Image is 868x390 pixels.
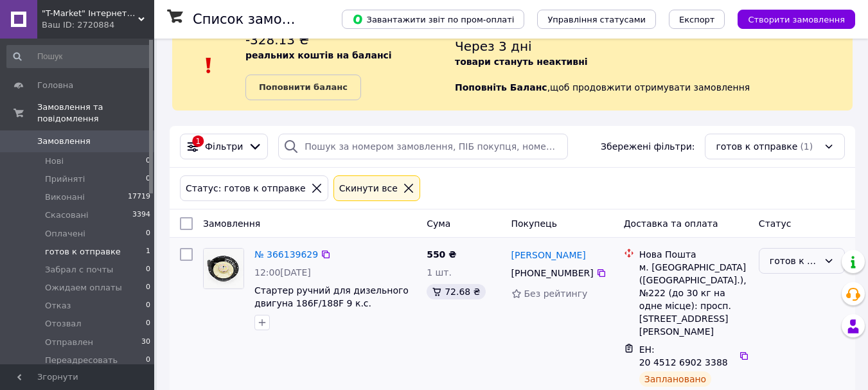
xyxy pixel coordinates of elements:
[254,285,409,334] a: Стартер ручний для дизельного двигуна 186F/188F 9 к.с. (генератор, мотоблок, мотопомпа)
[800,141,813,152] span: (1)
[193,12,323,27] h1: Список замовлень
[199,56,218,75] img: :exclamation:
[639,248,748,261] div: Нова Пошта
[639,261,748,338] div: м. [GEOGRAPHIC_DATA] ([GEOGRAPHIC_DATA].), №222 (до 30 кг на одне місце): просп. [STREET_ADDRESS]...
[146,264,150,276] span: 0
[738,10,855,29] button: Створити замовлення
[146,173,150,185] span: 0
[342,10,524,29] button: Завантажити звіт по пром-оплаті
[427,284,485,299] div: 72.68 ₴
[45,228,85,240] span: Оплачені
[259,82,348,92] b: Поповнити баланс
[146,155,150,167] span: 0
[45,264,113,276] span: Забрал с почты
[601,140,695,153] span: Збережені фільтри:
[37,136,91,147] span: Замовлення
[42,19,154,31] div: Ваш ID: 2720884
[748,15,845,24] span: Створити замовлення
[254,249,318,260] a: № 366139629
[203,218,260,229] span: Замовлення
[45,318,82,330] span: Отозвал
[455,57,588,67] b: товари стануть неактивні
[427,218,450,229] span: Cума
[132,209,150,221] span: 3394
[146,318,150,330] span: 0
[45,282,122,294] span: Ожидаем оплаты
[511,249,586,261] a: [PERSON_NAME]
[278,134,568,159] input: Пошук за номером замовлення, ПІБ покупця, номером телефону, Email, номером накладної
[205,140,243,153] span: Фільтри
[624,218,718,229] span: Доставка та оплата
[6,45,152,68] input: Пошук
[639,371,712,387] div: Заплановано
[146,282,150,294] span: 0
[245,75,361,100] a: Поповнити баланс
[455,82,547,93] b: Поповніть Баланс
[146,300,150,312] span: 0
[37,102,154,125] span: Замовлення та повідомлення
[37,80,73,91] span: Головна
[45,191,85,203] span: Виконані
[45,337,93,348] span: Отправлен
[45,209,89,221] span: Скасовані
[537,10,656,29] button: Управління статусами
[141,337,150,348] span: 30
[146,355,150,366] span: 0
[455,31,853,100] div: , щоб продовжити отримувати замовлення
[352,13,514,25] span: Завантажити звіт по пром-оплаті
[770,254,819,268] div: готов к отправке
[254,267,311,278] span: 12:00[DATE]
[203,248,244,289] a: Фото товару
[245,50,392,60] b: реальних коштів на балансі
[45,246,121,258] span: готов к отправке
[42,8,138,19] span: "T-Market" Інтернет-магазин
[427,267,452,278] span: 1 шт.
[427,249,456,260] span: 550 ₴
[337,181,400,195] div: Cкинути все
[716,140,797,153] span: готов к отправке
[639,344,728,368] span: ЕН: 20 4512 6902 3388
[146,246,150,258] span: 1
[245,32,309,48] span: -328.13 ₴
[524,288,588,299] span: Без рейтингу
[183,181,308,195] div: Статус: готов к отправке
[45,155,64,167] span: Нові
[679,15,715,24] span: Експорт
[45,355,118,366] span: Переадресовать
[725,13,855,24] a: Створити замовлення
[455,39,532,54] span: Через 3 дні
[511,268,594,278] span: [PHONE_NUMBER]
[128,191,150,203] span: 17719
[669,10,725,29] button: Експорт
[511,218,557,229] span: Покупець
[204,249,244,288] img: Фото товару
[759,218,792,229] span: Статус
[45,173,85,185] span: Прийняті
[146,228,150,240] span: 0
[45,300,71,312] span: Отказ
[547,15,646,24] span: Управління статусами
